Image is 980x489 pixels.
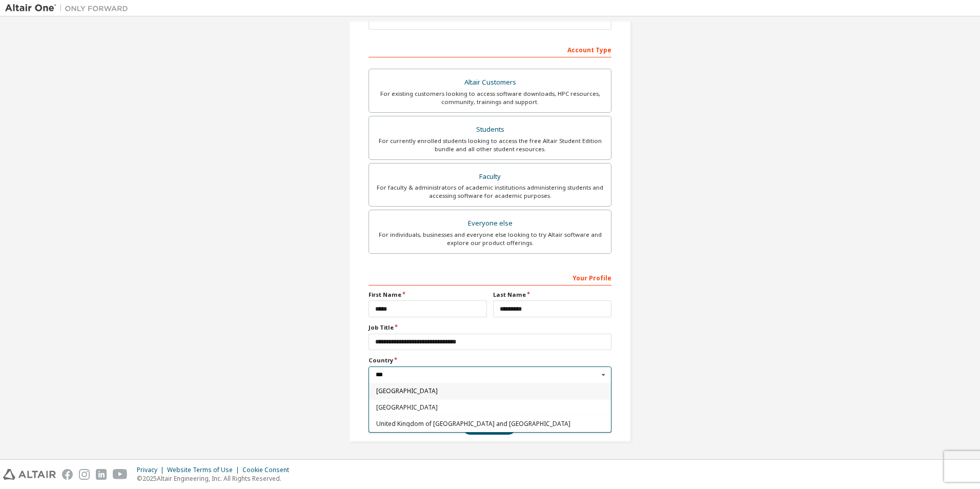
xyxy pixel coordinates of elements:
div: Account Type [369,41,611,57]
label: Last Name [493,291,611,299]
img: altair_logo.svg [3,469,56,480]
div: For faculty & administrators of academic institutions administering students and accessing softwa... [375,184,605,200]
div: Altair Customers [375,75,605,90]
label: First Name [369,291,487,299]
div: Students [375,123,605,137]
div: Faculty [375,170,605,184]
img: facebook.svg [62,469,73,480]
img: instagram.svg [79,469,90,480]
label: Job Title [369,323,611,332]
img: Altair One [5,3,133,13]
div: Cookie Consent [242,466,295,474]
div: For existing customers looking to access software downloads, HPC resources, community, trainings ... [375,90,605,106]
div: Website Terms of Use [167,466,242,474]
div: Your Profile [369,269,611,286]
p: © 2025 Altair Engineering, Inc. All Rights Reserved. [137,474,295,483]
span: [GEOGRAPHIC_DATA] [376,404,604,411]
div: For currently enrolled students looking to access the free Altair Student Edition bundle and all ... [375,137,605,153]
div: Everyone else [375,216,605,231]
div: Privacy [137,466,167,474]
img: youtube.svg [113,469,128,480]
span: United Kingdom of [GEOGRAPHIC_DATA] and [GEOGRAPHIC_DATA] [376,421,604,427]
span: [GEOGRAPHIC_DATA] [376,388,604,394]
label: Country [369,356,611,364]
div: For individuals, businesses and everyone else looking to try Altair software and explore our prod... [375,231,605,247]
img: linkedin.svg [96,469,107,480]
